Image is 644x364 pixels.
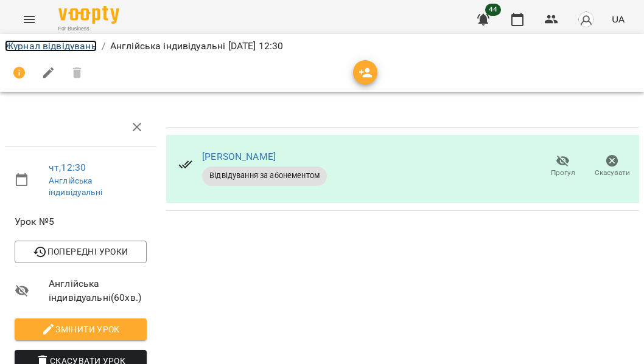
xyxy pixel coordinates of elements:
span: Скасувати [595,168,630,178]
button: Змінити урок [15,318,147,340]
span: For Business [58,25,119,33]
img: avatar_s.png [578,11,595,28]
span: Попередні уроки [24,244,137,259]
button: Прогул [538,149,587,184]
p: Англійська індивідуальні [DATE] 12:30 [110,39,283,53]
a: Журнал відвідувань [5,40,97,52]
span: 44 [485,4,501,16]
span: UA [612,13,625,26]
button: UA [607,8,629,30]
li: / [102,39,105,53]
nav: breadcrumb [5,39,639,53]
span: Змінити урок [24,322,137,337]
button: Menu [15,5,44,34]
a: Англійська індивідуальні [49,176,102,197]
span: Відвідування за абонементом [202,170,327,181]
button: Попередні уроки [15,241,147,263]
img: Voopty Logo [58,6,119,24]
span: Англійська індивідуальні ( 60 хв. ) [49,276,147,305]
span: Урок №5 [15,215,147,229]
span: Прогул [551,168,575,178]
button: Скасувати [587,149,637,184]
a: чт , 12:30 [49,162,86,173]
a: [PERSON_NAME] [202,151,276,162]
